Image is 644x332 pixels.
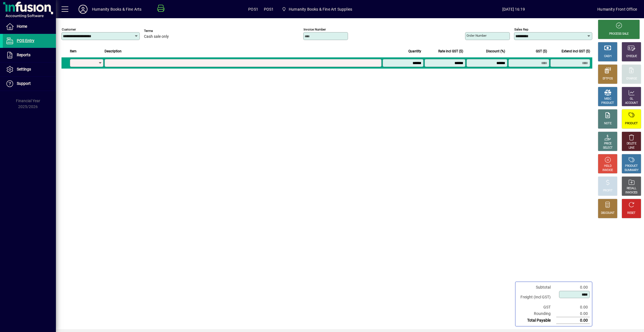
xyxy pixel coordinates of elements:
[467,34,487,38] mat-label: Order number
[604,164,611,168] div: HOLD
[556,317,590,324] td: 0.00
[17,38,34,43] span: POS Entry
[630,97,633,101] div: GL
[70,48,77,54] span: Item
[597,5,637,14] div: Humanity Front Office
[604,121,611,126] div: NOTE
[604,97,611,101] div: MISC
[518,284,556,291] td: Subtotal
[536,48,547,54] span: GST ($)
[62,27,76,31] mat-label: Customer
[3,77,56,91] a: Support
[438,48,463,54] span: Rate incl GST ($)
[603,146,613,150] div: SELECT
[304,27,326,31] mat-label: Invoice number
[430,5,597,14] span: [DATE] 16:19
[556,304,590,310] td: 0.00
[248,5,258,14] span: POS1
[17,67,31,71] span: Settings
[3,20,56,34] a: Home
[604,142,612,146] div: PRICE
[518,317,556,324] td: Total Payable
[626,54,637,59] div: CHEQUE
[74,4,92,14] button: Profile
[17,24,27,29] span: Home
[625,101,638,105] div: ACCOUNT
[17,81,31,86] span: Support
[3,48,56,62] a: Reports
[627,142,636,146] div: DELETE
[280,4,354,14] span: Humanity Books & Fine Art Supplies
[92,5,142,14] div: Humanity Books & Fine Arts
[562,48,590,54] span: Extend incl GST ($)
[602,168,613,172] div: INVOICE
[486,48,505,54] span: Discount (%)
[518,310,556,317] td: Rounding
[514,27,528,31] mat-label: Sales rep
[289,5,352,14] span: Humanity Books & Fine Art Supplies
[629,146,634,150] div: LINE
[601,211,614,215] div: DISCOUNT
[144,34,169,39] span: Cash sale only
[105,48,122,54] span: Description
[625,121,638,126] div: PRODUCT
[264,5,274,14] span: POS1
[556,284,590,291] td: 0.00
[144,29,177,33] span: Terms
[626,77,637,81] div: CHARGE
[603,189,612,193] div: PROFIT
[624,168,638,172] div: SUMMARY
[604,54,611,59] div: CASH
[17,53,30,57] span: Reports
[609,32,629,36] div: PROCESS SALE
[625,191,637,195] div: INVOICES
[627,186,636,191] div: RECALL
[518,291,556,304] td: Freight (Incl GST)
[3,62,56,76] a: Settings
[627,211,636,215] div: RESET
[601,101,614,105] div: PRODUCT
[556,310,590,317] td: 0.00
[603,77,613,81] div: EFTPOS
[518,304,556,310] td: GST
[408,48,421,54] span: Quantity
[625,164,638,168] div: PRODUCT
